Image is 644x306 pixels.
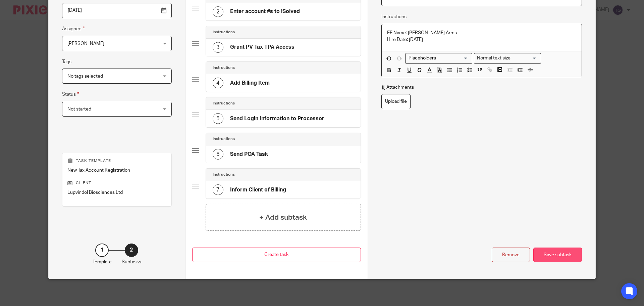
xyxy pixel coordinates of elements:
[213,65,235,71] h4: Instructions
[213,30,235,35] h4: Instructions
[213,184,223,195] div: 7
[387,30,576,36] p: EE Name: [PERSON_NAME] Arms
[381,94,411,109] label: Upload file
[122,259,141,265] p: Subtasks
[230,80,270,87] h4: Add Billing Item
[387,36,576,43] p: Hire Date: [DATE]
[67,180,166,186] p: Client
[213,78,223,88] div: 4
[381,84,414,91] p: Attachments
[213,6,223,17] div: 2
[67,167,166,174] p: New Tax Account Registration
[213,149,223,160] div: 6
[213,172,235,177] h4: Instructions
[381,13,407,20] label: Instructions
[259,212,307,223] h4: + Add subtask
[230,186,286,193] h4: Inform Client of Billing
[93,259,112,265] p: Template
[405,53,472,63] div: Search for option
[213,42,223,53] div: 3
[67,189,166,196] p: Lupvindol Biosciences Ltd
[67,74,103,79] span: No tags selected
[492,248,530,262] div: Remove
[230,8,300,15] h4: Enter account #s to iSolved
[230,151,268,158] h4: Send POA Task
[95,244,109,257] div: 1
[67,158,166,164] p: Task template
[230,44,294,51] h4: Grant PV Tax TPA Access
[405,53,472,63] div: Placeholders
[406,55,468,62] input: Search for option
[476,55,512,62] span: Normal text size
[125,244,138,257] div: 2
[62,3,172,18] input: Use the arrow keys to pick a date
[213,101,235,106] h4: Instructions
[62,58,71,65] label: Tags
[67,41,104,46] span: [PERSON_NAME]
[62,90,79,98] label: Status
[474,53,541,63] div: Search for option
[62,25,85,33] label: Assignee
[213,136,235,142] h4: Instructions
[533,248,582,262] div: Save subtask
[513,55,537,62] input: Search for option
[474,53,541,63] div: Text styles
[213,113,223,124] div: 5
[230,115,324,122] h4: Send Login Information to Processor
[67,107,91,112] span: Not started
[192,248,361,262] button: Create task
